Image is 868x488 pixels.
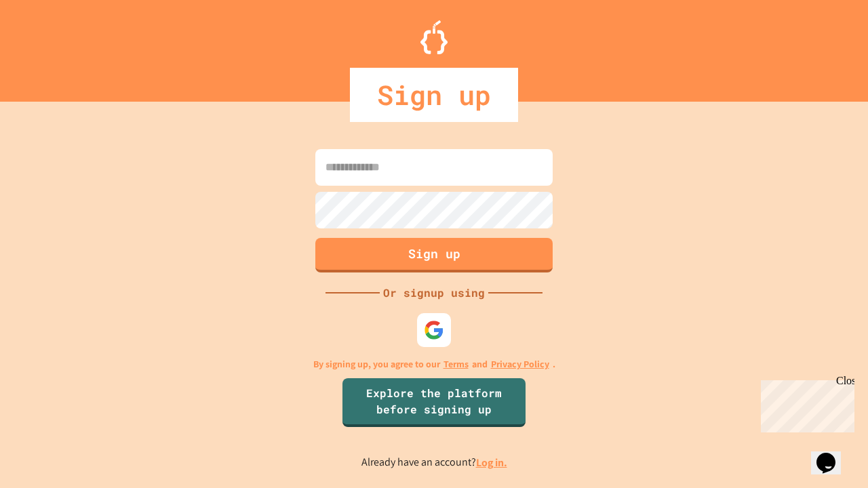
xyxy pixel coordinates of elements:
[380,285,488,301] div: Or signup using
[491,357,549,371] a: Privacy Policy
[420,20,448,54] img: Logo.svg
[811,434,854,474] iframe: chat widget
[476,455,507,470] a: Log in.
[313,357,555,371] p: By signing up, you agree to our and .
[361,454,507,471] p: Already have an account?
[424,320,444,340] img: google-icon.svg
[443,357,469,371] a: Terms
[342,378,526,427] a: Explore the platform before signing up
[315,238,553,272] button: Sign up
[755,375,854,432] iframe: chat widget
[350,68,518,122] div: Sign up
[5,5,94,86] div: Chat with us now!Close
